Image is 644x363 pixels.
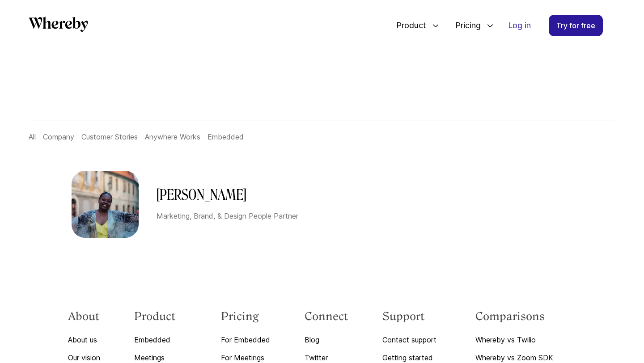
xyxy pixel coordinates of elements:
[221,309,270,324] h3: Pricing
[387,11,428,40] span: Product
[68,352,100,363] a: Our vision
[221,352,270,363] a: For Meetings
[221,334,270,345] a: For Embedded
[305,334,348,345] a: Blog
[29,132,36,141] a: All
[446,11,483,40] span: Pricing
[43,132,74,141] a: Company
[305,352,348,363] a: Twitter
[382,334,441,345] a: Contact support
[145,132,200,141] a: Anywhere Works
[29,17,88,35] a: Whereby
[68,334,100,345] a: About us
[134,334,187,345] a: Embedded
[208,132,244,141] a: Embedded
[134,309,187,324] h3: Product
[475,334,576,345] a: Whereby vs Twilio
[475,352,576,363] a: Whereby vs Zoom SDK
[81,132,138,141] a: Customer Stories
[382,309,441,324] h3: Support
[549,15,603,36] a: Try for free
[382,352,441,363] a: Getting started
[475,309,576,324] h3: Comparisons
[157,211,298,221] p: Marketing, Brand, & Design People Partner
[157,187,298,203] h1: [PERSON_NAME]
[134,352,187,363] a: Meetings
[305,309,348,324] h3: Connect
[29,17,88,32] svg: Whereby
[501,15,538,36] a: Log in
[68,309,100,324] h3: About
